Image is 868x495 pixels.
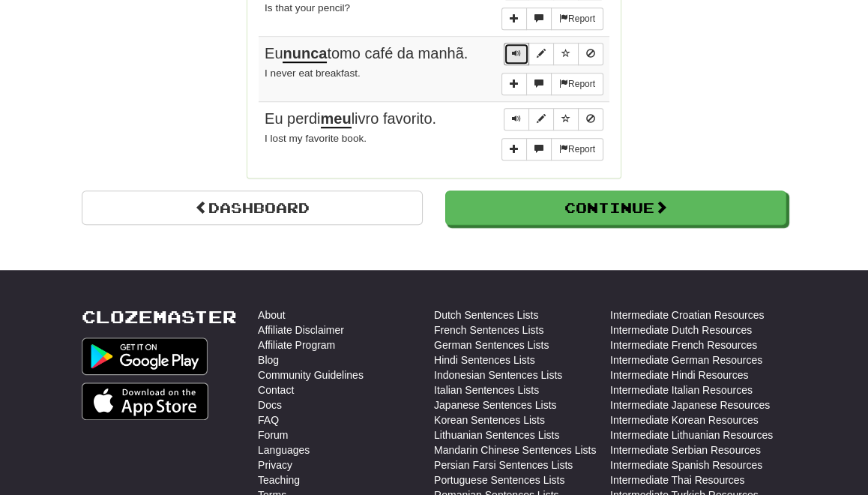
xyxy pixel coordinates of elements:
[610,427,773,442] a: Intermediate Lithuanian Resources
[610,457,762,472] a: Intermediate Spanish Resources
[258,337,335,352] a: Affiliate Program
[82,382,208,420] img: Get it on App Store
[501,7,603,30] div: More sentence controls
[434,322,543,337] a: French Sentences Lists
[610,322,752,337] a: Intermediate Dutch Resources
[551,7,603,30] button: Report
[528,108,554,130] button: Edit sentence
[82,337,208,375] img: Get it on Google Play
[501,138,527,160] button: Add sentence to collection
[265,67,361,79] small: I never eat breakfast.
[258,397,282,412] a: Docs
[553,43,579,65] button: Toggle favorite
[434,337,549,352] a: German Sentences Lists
[610,307,764,322] a: Intermediate Croatian Resources
[434,442,596,457] a: Mandarin Chinese Sentences Lists
[434,307,538,322] a: Dutch Sentences Lists
[82,190,423,225] a: Dashboard
[501,138,603,160] div: More sentence controls
[610,397,770,412] a: Intermediate Japanese Resources
[265,45,468,63] span: Eu tomo café da manhã.
[551,138,603,160] button: Report
[434,457,573,472] a: Persian Farsi Sentences Lists
[258,367,364,382] a: Community Guidelines
[258,307,286,322] a: About
[258,457,292,472] a: Privacy
[258,442,310,457] a: Languages
[434,472,564,487] a: Portuguese Sentences Lists
[258,472,300,487] a: Teaching
[610,412,759,427] a: Intermediate Korean Resources
[258,412,279,427] a: FAQ
[551,73,603,95] button: Report
[434,367,562,382] a: Indonesian Sentences Lists
[610,472,745,487] a: Intermediate Thai Resources
[610,367,748,382] a: Intermediate Hindi Resources
[504,43,529,65] button: Play sentence audio
[501,7,527,30] button: Add sentence to collection
[258,427,288,442] a: Forum
[504,108,603,130] div: Sentence controls
[610,352,762,367] a: Intermediate German Resources
[610,442,761,457] a: Intermediate Serbian Resources
[445,190,786,225] button: Continue
[434,412,545,427] a: Korean Sentences Lists
[501,73,527,95] button: Add sentence to collection
[82,307,237,326] a: Clozemaster
[434,382,539,397] a: Italian Sentences Lists
[610,337,757,352] a: Intermediate French Resources
[578,108,603,130] button: Toggle ignore
[265,110,436,128] span: Eu perdi livro favorito.
[434,352,535,367] a: Hindi Sentences Lists
[434,427,559,442] a: Lithuanian Sentences Lists
[321,110,352,128] u: meu
[610,382,753,397] a: Intermediate Italian Resources
[283,45,327,63] u: nunca
[578,43,603,65] button: Toggle ignore
[265,133,367,144] small: I lost my favorite book.
[553,108,579,130] button: Toggle favorite
[258,352,279,367] a: Blog
[528,43,554,65] button: Edit sentence
[504,43,603,65] div: Sentence controls
[504,108,529,130] button: Play sentence audio
[258,382,294,397] a: Contact
[265,2,350,13] small: Is that your pencil?
[501,73,603,95] div: More sentence controls
[258,322,344,337] a: Affiliate Disclaimer
[434,397,556,412] a: Japanese Sentences Lists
